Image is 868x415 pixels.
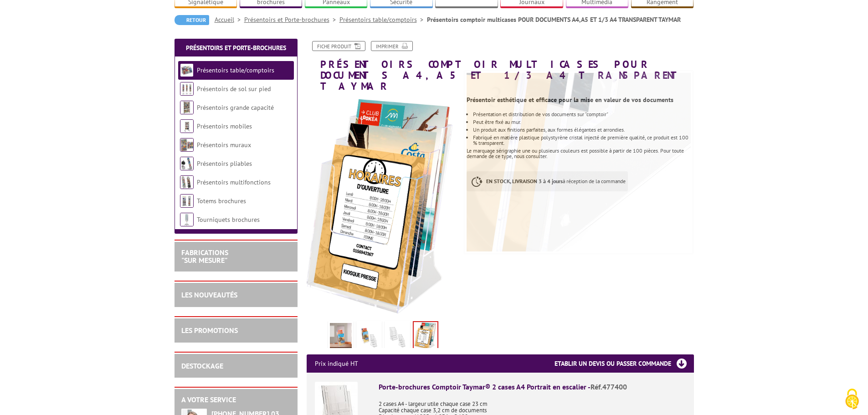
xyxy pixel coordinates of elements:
[307,96,460,318] img: presentoir_3cases_a4_eco_portrait_escalier__477300_.jpg
[180,82,194,96] img: Présentoirs de sol sur pied
[180,213,194,226] img: Tourniquets brochures
[175,15,209,25] a: Retour
[555,354,694,373] h3: Etablir un devis ou passer commande
[197,122,252,130] a: Présentoirs mobiles
[197,215,260,224] a: Tourniquets brochures
[197,66,274,74] a: Présentoirs table/comptoirs
[197,178,271,186] a: Présentoirs multifonctions
[371,41,413,51] a: Imprimer
[379,382,686,392] div: Porte-brochures Comptoir Taymar® 2 cases A4 Portrait en escalier -
[841,388,863,410] img: Cookies (fenêtre modale)
[181,361,223,370] a: DESTOCKAGE
[180,138,194,152] img: Présentoirs muraux
[300,41,701,92] h1: Présentoirs comptoir multicases POUR DOCUMENTS A4,A5 ET 1/3 A4 TRANSPARENT TAYMAR
[181,248,228,265] a: FABRICATIONS"Sur Mesure"
[197,141,251,149] a: Présentoirs muraux
[386,323,408,351] img: porte_brochures_comptoirs_477300.jpg
[197,103,274,112] a: Présentoirs grande capacité
[358,323,380,351] img: porte_brochures_comptoirs_477300_vide_plein.jpg
[197,159,252,168] a: Présentoirs pliables
[414,322,437,350] img: presentoir_3cases_a4_eco_portrait_escalier__477300_.jpg
[330,323,352,351] img: porte_brochures_comptoirs_multicases_a4_a5_1-3a4_taymar_477300_mise_en_situation.jpg
[339,15,427,24] a: Présentoirs table/comptoirs
[180,63,194,77] img: Présentoirs table/comptoirs
[180,101,194,114] img: Présentoirs grande capacité
[312,41,365,51] a: Fiche produit
[181,290,237,299] a: LES NOUVEAUTÉS
[315,354,358,373] p: Prix indiqué HT
[244,15,339,24] a: Présentoirs et Porte-brochures
[181,326,238,335] a: LES PROMOTIONS
[215,15,244,24] a: Accueil
[180,194,194,208] img: Totems brochures
[180,157,194,170] img: Présentoirs pliables
[181,396,291,404] h2: A votre service
[197,85,271,93] a: Présentoirs de sol sur pied
[591,382,627,391] span: Réf.477400
[186,44,286,52] a: Présentoirs et Porte-brochures
[197,197,246,205] a: Totems brochures
[180,119,194,133] img: Présentoirs mobiles
[180,175,194,189] img: Présentoirs multifonctions
[427,15,681,24] li: Présentoirs comptoir multicases POUR DOCUMENTS A4,A5 ET 1/3 A4 TRANSPARENT TAYMAR
[836,384,868,415] button: Cookies (fenêtre modale)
